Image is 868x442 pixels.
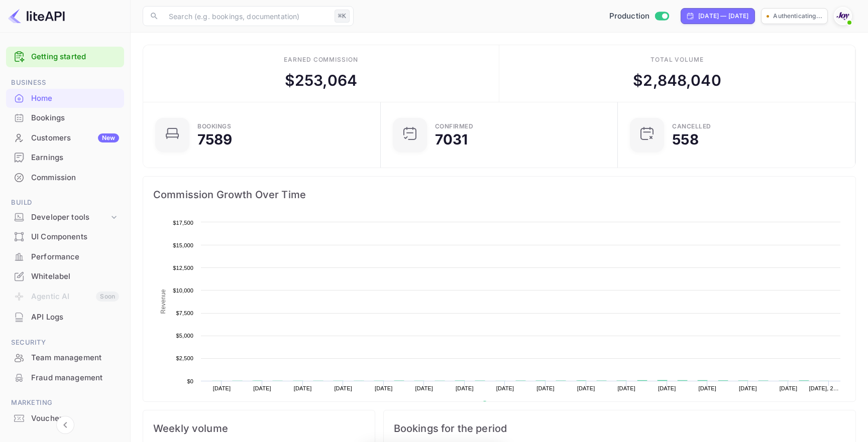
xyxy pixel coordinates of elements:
text: Revenue [491,401,517,408]
span: Marketing [6,397,124,408]
p: Authenticating... [773,12,822,21]
span: Production [609,11,650,22]
text: [DATE], 2… [809,385,839,391]
div: Bookings [197,123,231,129]
span: Commission Growth Over Time [153,187,845,203]
div: Click to change the date range period [681,8,755,24]
div: Developer tools [31,212,109,223]
a: Bookings [6,108,124,127]
span: Weekly volume [153,420,365,436]
div: Vouchers [6,409,124,428]
span: Security [6,337,124,348]
div: Bookings [31,112,119,124]
text: [DATE] [415,385,433,391]
div: API Logs [31,312,119,323]
div: 7031 [435,132,468,146]
text: $0 [187,378,193,384]
div: UI Components [6,227,124,247]
div: ⌘K [335,10,350,23]
div: CustomersNew [6,128,124,148]
div: Fraud management [6,368,124,388]
div: Switch to Sandbox mode [605,11,673,22]
text: Revenue [160,289,167,314]
div: Whitelabel [6,267,124,286]
text: [DATE] [375,385,393,391]
a: Whitelabel [6,267,124,285]
div: $ 253,064 [285,69,357,92]
text: $2,500 [176,355,193,361]
a: Home [6,89,124,107]
img: With Joy [835,8,851,24]
a: Commission [6,168,124,187]
a: API Logs [6,308,124,326]
div: Developer tools [6,209,124,226]
div: Vouchers [31,413,119,424]
span: Build [6,197,124,208]
text: [DATE] [577,385,595,391]
div: 7589 [197,132,233,146]
div: API Logs [6,308,124,327]
div: Earned commission [284,55,358,64]
div: Customers [31,132,119,144]
div: Performance [31,251,119,263]
div: UI Components [31,231,119,243]
div: Earnings [31,152,119,164]
img: LiteAPI logo [8,8,65,24]
div: Whitelabel [31,271,119,282]
div: Home [6,89,124,108]
div: Fraud management [31,372,119,384]
text: [DATE] [213,385,231,391]
text: $5,000 [176,333,193,339]
text: [DATE] [780,385,798,391]
text: [DATE] [496,385,514,391]
div: Team management [6,348,124,368]
a: UI Components [6,227,124,246]
div: 558 [672,132,698,146]
div: Confirmed [435,123,474,129]
text: [DATE] [699,385,717,391]
text: [DATE] [739,385,757,391]
div: New [98,133,119,142]
text: $12,500 [173,265,193,271]
text: [DATE] [456,385,474,391]
a: Vouchers [6,409,124,427]
text: [DATE] [253,385,271,391]
text: [DATE] [617,385,635,391]
text: [DATE] [536,385,555,391]
div: Bookings [6,108,124,128]
text: $10,000 [173,287,193,293]
a: Earnings [6,148,124,167]
text: $15,000 [173,242,193,248]
div: $ 2,848,040 [633,69,721,92]
text: $17,500 [173,220,193,226]
div: Total volume [650,55,704,64]
text: [DATE] [334,385,352,391]
a: Fraud management [6,368,124,387]
span: Business [6,77,124,88]
a: CustomersNew [6,128,124,147]
div: [DATE] — [DATE] [698,12,748,21]
div: Earnings [6,148,124,168]
div: Commission [6,168,124,188]
div: Performance [6,247,124,267]
a: Performance [6,247,124,266]
div: Team management [31,352,119,364]
div: Home [31,93,119,104]
span: Bookings for the period [394,420,845,436]
button: Collapse navigation [56,416,74,434]
a: Team management [6,348,124,367]
input: Search (e.g. bookings, documentation) [163,6,331,26]
div: Getting started [6,47,124,67]
a: Getting started [31,51,119,63]
text: [DATE] [294,385,312,391]
text: [DATE] [658,385,676,391]
div: CANCELLED [672,123,711,129]
div: Commission [31,172,119,184]
text: $7,500 [176,310,193,316]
